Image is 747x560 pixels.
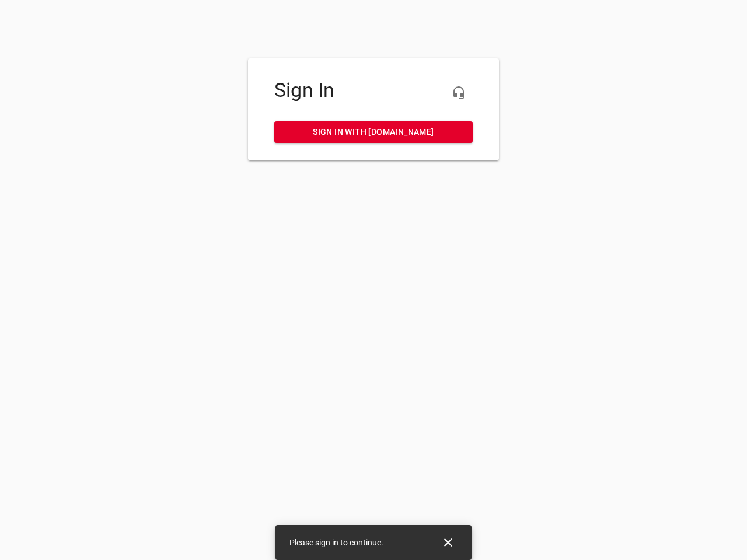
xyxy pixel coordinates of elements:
[434,528,462,556] button: Close
[445,79,473,107] button: Live Chat
[274,121,473,143] a: Sign in with [DOMAIN_NAME]
[274,79,473,102] h4: Sign In
[289,538,383,547] span: Please sign in to continue.
[284,125,463,139] span: Sign in with [DOMAIN_NAME]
